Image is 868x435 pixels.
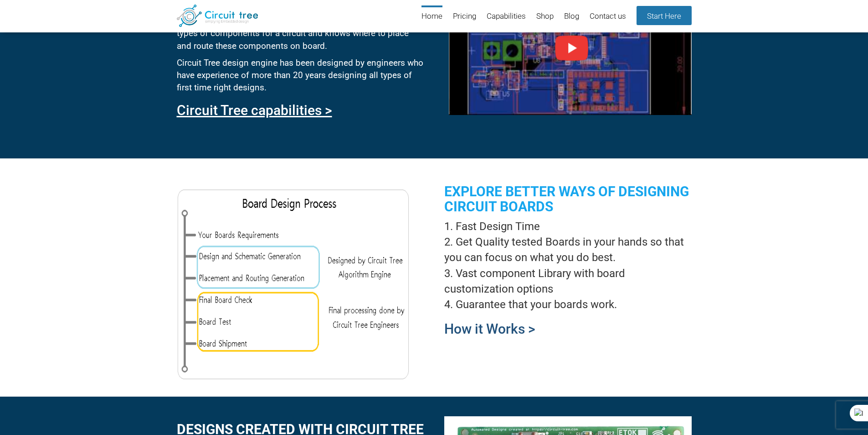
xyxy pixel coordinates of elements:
a: Pricing [453,5,476,28]
li: Get Quality tested Boards in your hands so that you can focus on what you do best. [444,234,691,266]
a: Start Here [637,6,692,25]
li: Guarantee that your boards work. [444,297,691,312]
a: Circuit Tree capabilities > [177,102,332,118]
a: Blog [564,5,579,28]
li: Vast component Library with board customization options [444,266,691,297]
a: Home [421,5,442,28]
p: Circuit Tree design engine has been designed by engineers who have experience of more than 20 yea... [177,57,424,94]
a: How it Works > [444,321,535,337]
img: Circuit Tree [177,5,258,27]
a: Contact us [590,5,626,28]
a: Shop [536,5,554,28]
li: Fast Design Time [444,219,691,234]
h2: Explore better ways of designing circuit boards [444,184,691,214]
a: Capabilities [487,5,526,28]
